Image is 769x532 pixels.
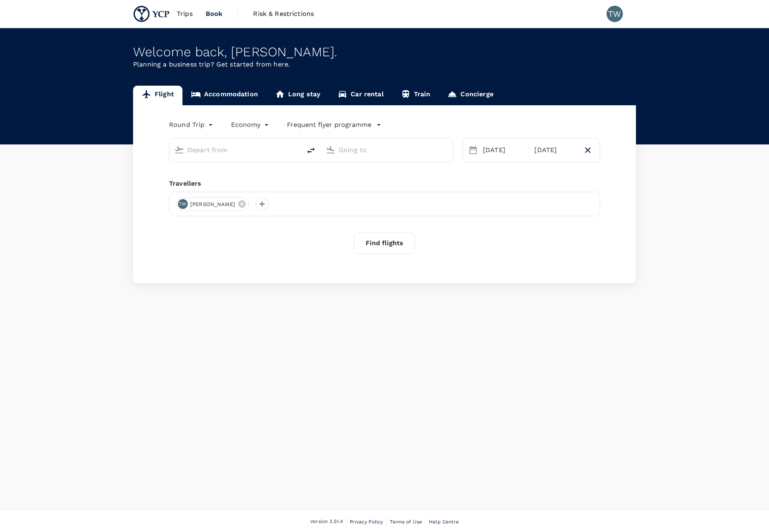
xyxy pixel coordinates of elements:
button: Frequent flyer programme [287,120,381,130]
input: Going to [339,144,436,156]
a: Help Centre [429,517,459,526]
button: Open [447,149,449,151]
input: Depart from [187,144,284,156]
a: Privacy Policy [350,517,383,526]
span: Version 3.51.4 [310,518,343,526]
a: Car rental [329,86,392,105]
div: [DATE] [480,142,527,158]
div: TW[PERSON_NAME] [176,197,249,211]
a: Train [392,86,439,105]
span: [PERSON_NAME] [185,200,240,208]
p: Frequent flyer programme [287,120,371,130]
p: Planning a business trip? Get started from here. [133,60,636,69]
a: Accommodation [182,86,267,105]
div: Round Trip [169,118,215,131]
div: TW [607,6,623,22]
span: Help Centre [429,519,459,525]
div: Economy [231,118,271,131]
img: YCP SG Pte. Ltd. [133,5,170,23]
button: Find flights [354,233,415,254]
span: Privacy Policy [350,519,383,525]
a: Flight [133,86,182,105]
a: Concierge [439,86,502,105]
span: Book [206,9,223,19]
div: Welcome back , [PERSON_NAME] . [133,44,636,60]
span: Trips [177,9,193,19]
a: Long stay [267,86,329,105]
button: Open [296,149,297,151]
div: TW [178,199,188,209]
div: Travellers [169,179,600,188]
span: Terms of Use [390,519,422,525]
a: Terms of Use [390,517,422,526]
div: [DATE] [531,142,579,158]
button: delete [301,141,321,160]
span: Risk & Restrictions [253,9,314,19]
